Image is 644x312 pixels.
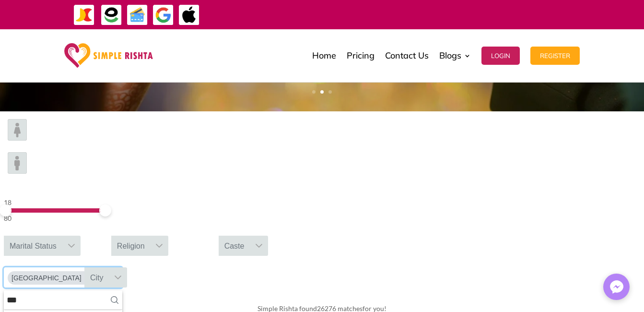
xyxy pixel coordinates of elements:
div: 80 [4,213,104,224]
img: ApplePay-icon [178,4,200,26]
div: Marital Status [4,236,62,256]
a: 2 [320,90,324,94]
img: Messenger [607,277,626,297]
a: Home [312,32,336,80]
img: Credit Cards [127,4,148,26]
a: Blogs [439,32,471,80]
a: 3 [328,90,332,94]
button: Register [530,47,580,65]
a: Login [481,32,520,80]
a: Contact Us [385,32,429,80]
div: Caste [219,236,250,256]
button: Login [481,47,520,65]
img: EasyPaisa-icon [101,4,122,26]
div: City [84,267,109,288]
div: Religion [111,236,151,256]
img: GooglePay-icon [152,4,174,26]
a: Pricing [347,32,375,80]
a: Register [530,32,580,80]
div: 18 [4,197,104,208]
span: [GEOGRAPHIC_DATA] [12,273,82,283]
a: 1 [312,90,316,94]
img: JazzCash-icon [73,4,95,26]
